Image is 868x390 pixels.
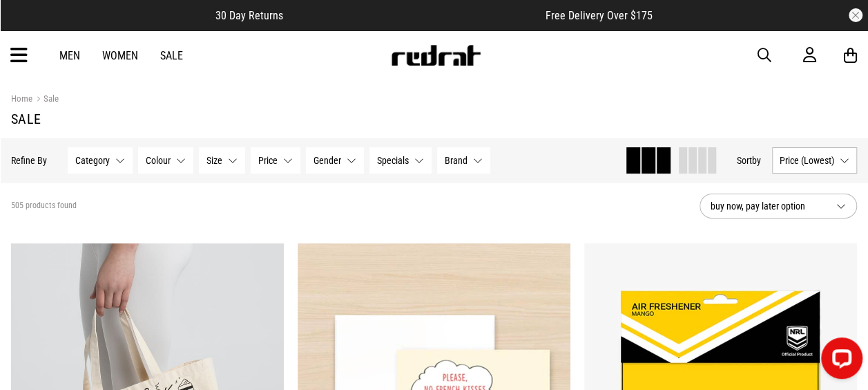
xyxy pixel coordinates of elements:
[68,147,133,174] button: Category
[737,152,761,169] button: Sortby
[377,155,409,166] span: Specials
[75,155,110,166] span: Category
[752,155,761,166] span: by
[138,147,193,174] button: Colour
[146,155,171,166] span: Colour
[369,147,432,174] button: Specials
[11,111,857,127] h1: Sale
[160,49,183,62] a: Sale
[258,155,278,166] span: Price
[206,155,222,166] span: Size
[772,147,857,174] button: Price (Lowest)
[311,8,518,22] iframe: Customer reviews powered by Trustpilot
[59,49,80,62] a: Men
[700,194,857,219] button: buy now, pay later option
[437,147,490,174] button: Brand
[711,198,825,214] span: buy now, pay later option
[32,93,59,106] a: Sale
[780,155,834,166] span: Price (Lowest)
[546,9,653,22] span: Free Delivery Over $175
[251,147,300,174] button: Price
[810,332,868,390] iframe: LiveChat chat widget
[445,155,467,166] span: Brand
[11,93,32,104] a: Home
[314,155,341,166] span: Gender
[215,9,283,22] span: 30 Day Returns
[11,155,47,166] p: Refine By
[102,49,138,62] a: Women
[390,45,481,66] img: Redrat logo
[199,147,245,174] button: Size
[306,147,364,174] button: Gender
[11,201,77,212] span: 505 products found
